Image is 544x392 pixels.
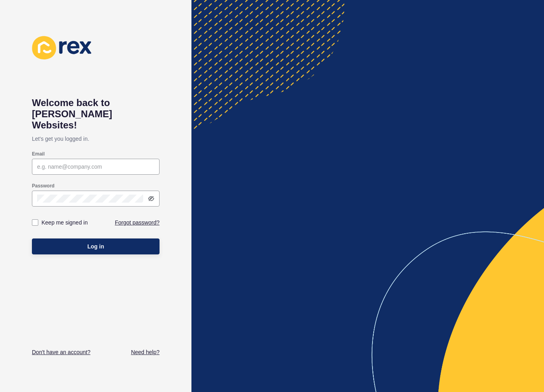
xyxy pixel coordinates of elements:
a: Don't have an account? [32,348,91,356]
h1: Welcome back to [PERSON_NAME] Websites! [32,97,160,131]
label: Password [32,183,55,189]
p: Let's get you logged in. [32,131,160,147]
label: Keep me signed in [41,219,88,227]
label: Email [32,151,45,157]
span: Log in [87,242,104,250]
a: Need help? [131,348,160,356]
button: Log in [32,238,160,254]
input: e.g. name@company.com [37,163,154,171]
a: Forgot password? [115,219,160,227]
